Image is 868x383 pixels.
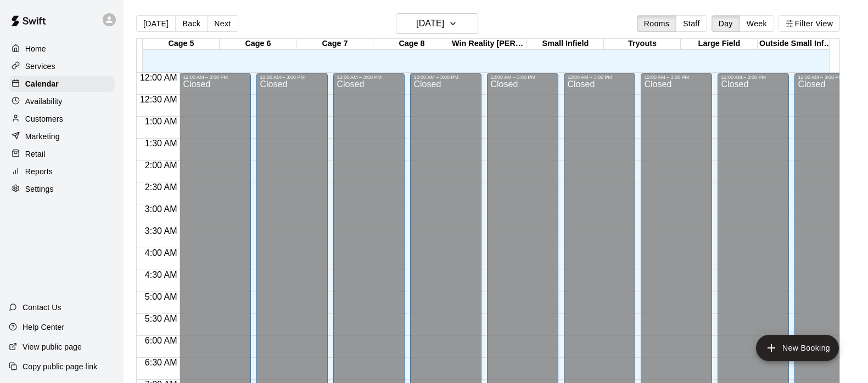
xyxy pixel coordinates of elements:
[373,39,450,49] div: Cage 8
[25,131,60,142] p: Marketing
[183,75,248,80] div: 12:00 AM – 3:00 PM
[142,161,180,170] span: 2:00 AM
[23,302,61,313] p: Contact Us
[756,335,839,361] button: add
[137,73,180,82] span: 12:00 AM
[567,75,632,80] div: 12:00 AM – 3:00 PM
[25,61,55,72] p: Services
[142,314,180,323] span: 5:30 AM
[207,15,238,32] button: Next
[23,322,64,333] p: Help Center
[740,15,774,32] button: Week
[175,15,208,32] button: Back
[142,336,180,345] span: 6:00 AM
[142,139,180,148] span: 1:30 AM
[413,75,478,80] div: 12:00 AM – 3:00 PM
[9,111,115,127] a: Customers
[396,13,478,34] button: [DATE]
[9,146,115,162] a: Retail
[758,39,835,49] div: Outside Small Infield
[220,39,296,49] div: Cage 6
[490,75,555,80] div: 12:00 AM – 3:00 PM
[142,226,180,236] span: 3:30 AM
[25,78,59,89] p: Calendar
[450,39,527,49] div: Win Reality [PERSON_NAME]
[9,128,115,145] a: Marketing
[23,361,97,372] p: Copy public page link
[142,117,180,126] span: 1:00 AM
[337,75,401,80] div: 12:00 AM – 3:00 PM
[712,15,740,32] button: Day
[142,292,180,301] span: 5:00 AM
[25,166,53,177] p: Reports
[142,270,180,279] span: 4:30 AM
[137,95,180,104] span: 12:30 AM
[721,75,786,80] div: 12:00 AM – 3:00 PM
[644,75,709,80] div: 12:00 AM – 3:00 PM
[676,15,707,32] button: Staff
[416,16,444,31] h6: [DATE]
[9,76,115,92] a: Calendar
[527,39,604,49] div: Small Infield
[296,39,373,49] div: Cage 7
[9,93,115,110] a: Availability
[25,96,63,107] p: Availability
[25,148,46,159] p: Retail
[9,181,115,197] a: Settings
[25,113,63,124] p: Customers
[604,39,681,49] div: Tryouts
[637,15,676,32] button: Rooms
[798,75,863,80] div: 12:00 AM – 3:00 PM
[25,184,54,195] p: Settings
[142,204,180,214] span: 3:00 AM
[779,15,840,32] button: Filter View
[142,182,180,192] span: 2:30 AM
[142,248,180,258] span: 4:00 AM
[23,341,82,352] p: View public page
[9,41,115,57] a: Home
[9,163,115,180] a: Reports
[9,58,115,75] a: Services
[681,39,758,49] div: Large Field
[142,358,180,367] span: 6:30 AM
[136,15,176,32] button: [DATE]
[260,75,324,80] div: 12:00 AM – 3:00 PM
[143,39,220,49] div: Cage 5
[25,43,46,54] p: Home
